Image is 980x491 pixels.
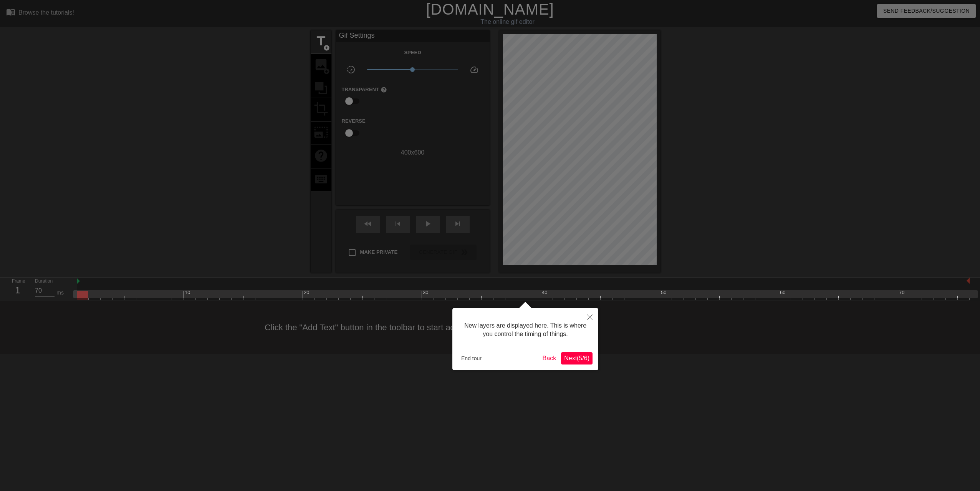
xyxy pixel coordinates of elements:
[581,308,598,326] button: Close
[564,355,589,361] span: Next ( 5 / 6 )
[561,352,593,365] button: Next
[458,314,593,346] div: New layers are displayed here. This is where you control the timing of things.
[540,352,560,365] button: Back
[458,353,485,364] button: End tour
